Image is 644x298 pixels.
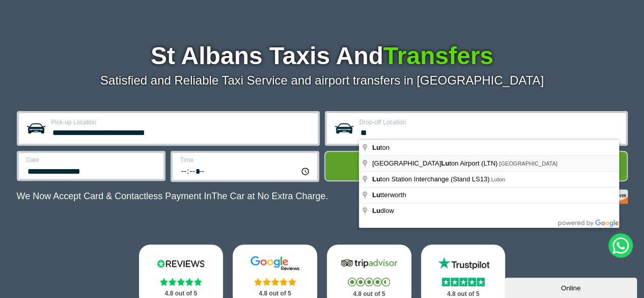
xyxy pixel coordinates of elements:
img: Tripadvisor [339,256,400,271]
span: ton Station Interchange (Stand LS13) [372,175,491,183]
span: tterworth [372,191,407,199]
img: Stars [254,278,296,286]
p: Satisfied and Reliable Taxi Service and airport transfers in [GEOGRAPHIC_DATA] [17,73,628,88]
img: Trustpilot [433,256,494,271]
span: dlow [372,207,396,214]
span: Lu [372,207,380,214]
label: Pick-up Location [51,119,312,125]
span: [GEOGRAPHIC_DATA] ton Airport (LTN) [372,159,499,167]
span: Transfers [383,42,493,69]
img: Google [244,256,305,271]
img: Stars [442,278,485,286]
span: The Car at No Extra Charge. [211,191,328,201]
img: Reviews.io [150,256,211,271]
span: Lu [372,191,380,199]
h1: St Albans Taxis And [17,44,628,68]
iframe: chat widget [505,276,639,298]
span: Lu [372,175,380,183]
span: [GEOGRAPHIC_DATA] [499,160,557,167]
span: Lu [441,159,449,167]
img: Stars [348,278,390,286]
img: Stars [160,278,202,286]
label: Time [180,157,311,163]
p: We Now Accept Card & Contactless Payment In [17,191,328,202]
span: Lu [372,144,380,151]
span: Luton [491,176,506,182]
button: Get Quote [324,151,628,181]
span: ton [372,144,391,151]
label: Drop-off Location [359,119,620,125]
label: Date [26,157,157,163]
